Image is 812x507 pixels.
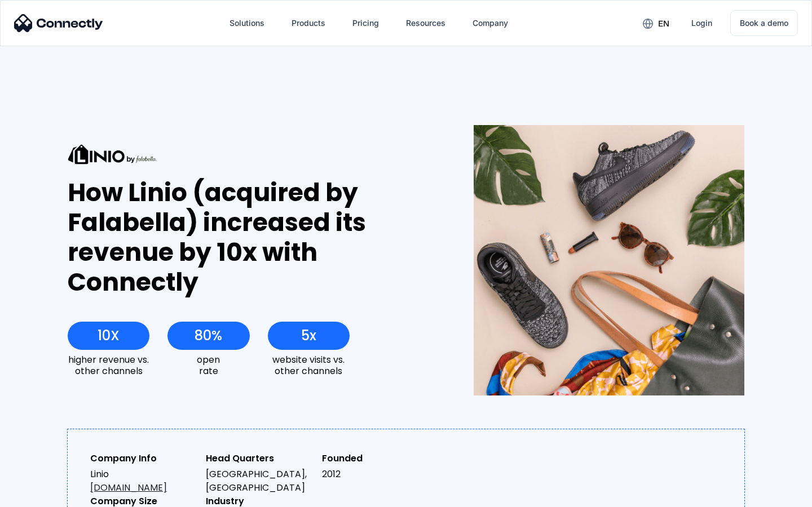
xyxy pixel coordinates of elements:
div: How Linio (acquired by Falabella) increased its revenue by 10x with Connectly [68,178,433,297]
img: Connectly Logo [14,14,103,32]
div: website visits vs. other channels [268,354,350,376]
div: Products [283,10,334,37]
a: Login [682,10,721,37]
div: Head Quarters [206,452,312,465]
div: Resources [406,15,445,31]
div: 10X [98,328,120,344]
aside: Language selected: English [11,487,68,503]
ul: Language list [23,487,68,503]
div: [GEOGRAPHIC_DATA], [GEOGRAPHIC_DATA] [206,468,312,495]
div: Products [292,15,325,31]
div: 80% [195,328,222,344]
div: Company Info [90,452,197,465]
div: Solutions [230,15,264,31]
div: en [658,16,669,32]
div: Login [691,15,712,31]
div: open rate [167,354,249,376]
a: Pricing [343,10,388,37]
div: higher revenue vs. other channels [68,354,149,376]
div: Pricing [352,15,379,31]
div: Resources [397,10,454,37]
div: 2012 [322,468,429,481]
a: Book a demo [730,10,798,36]
div: Linio [90,468,197,495]
div: Company [464,10,517,37]
div: 5x [301,328,316,344]
div: Company [473,15,508,31]
a: [DOMAIN_NAME] [90,481,167,494]
div: en [634,15,678,32]
div: Solutions [220,10,273,37]
div: Founded [322,452,429,465]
